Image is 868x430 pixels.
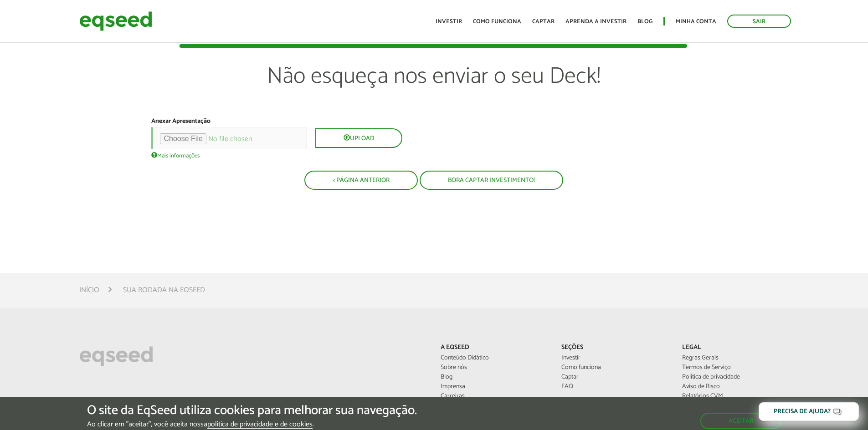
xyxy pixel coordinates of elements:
a: Termos de Serviço [682,364,789,371]
p: Ao clicar em "aceitar", você aceita nossa . [87,420,417,429]
a: Como funciona [561,364,668,371]
label: Anexar Apresentação [151,118,211,125]
a: Aprenda a investir [565,19,627,25]
a: FAQ [561,384,668,390]
button: Upload [315,128,402,148]
a: Captar [532,19,555,25]
a: Mais informações [151,152,200,159]
a: política de privacidade e de cookies [207,421,313,429]
p: Legal [682,344,789,352]
a: Sobre nós [441,364,548,371]
a: Investir [561,355,668,361]
a: Captar [561,374,668,380]
a: Sair [727,15,791,28]
h5: O site da EqSeed utiliza cookies para melhorar sua navegação. [87,404,417,418]
button: < Página Anterior [304,171,418,190]
button: Bora captar investimento! [420,171,563,190]
img: EqSeed [79,9,152,33]
a: Minha conta [676,19,716,25]
a: Investir [436,19,462,25]
a: Política de privacidade [682,374,789,380]
img: EqSeed Logo [79,344,153,369]
a: Conteúdo Didático [441,355,548,361]
a: Carreiras [441,393,548,400]
p: Seções [561,344,668,352]
a: Aviso de Risco [682,384,789,390]
li: Sua rodada na EqSeed [123,284,205,296]
a: Imprensa [441,384,548,390]
a: Relatórios CVM [682,393,789,400]
a: Blog [637,19,652,25]
p: Não esqueça nos enviar o seu Deck! [180,63,688,117]
a: Início [79,287,99,294]
a: Regras Gerais [682,355,789,361]
a: Blog [441,374,548,380]
p: A EqSeed [441,344,548,352]
button: Aceitar [700,413,781,429]
a: Como funciona [473,19,521,25]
